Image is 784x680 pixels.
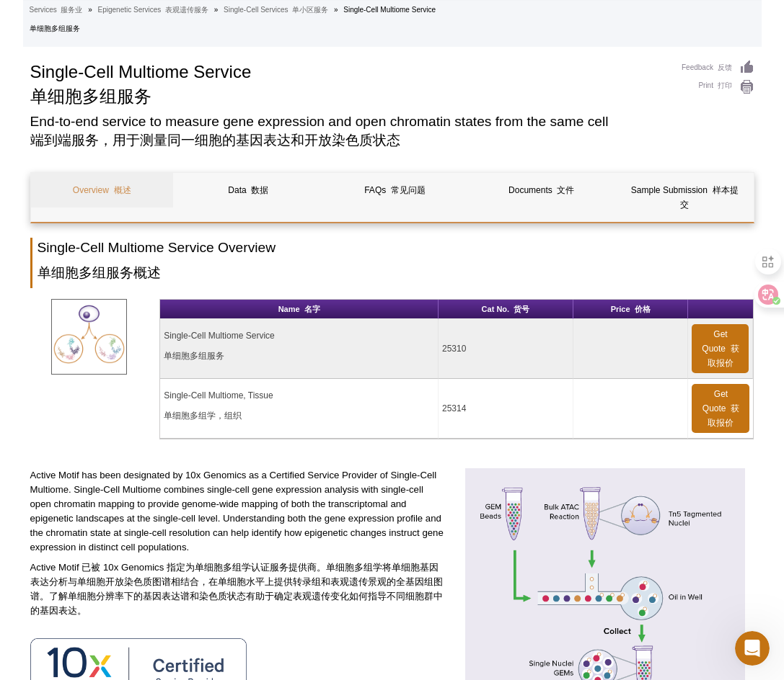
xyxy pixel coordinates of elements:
[98,4,208,17] a: Epigenetic Services 表观遗传服务
[682,60,754,76] a: Feedback 反馈
[31,173,173,207] a: Overview 概述
[165,6,208,14] font: 表观遗传服务
[30,468,446,624] p: Active Motif has been designated by 10x Genomics as a Certified Service Provider of Single-Cell M...
[30,238,754,288] h2: Single-Cell Multiome Service Overview
[439,300,573,319] th: Cat No.
[324,173,466,207] a: FAQs 常见问题
[682,79,754,95] a: Print 打印
[718,63,732,71] font: 反馈
[292,6,328,14] font: 单小区服务
[160,300,439,319] th: Name
[635,305,651,313] font: 价格
[439,319,573,379] td: 25310
[557,185,574,195] font: 文件
[160,379,439,439] td: Single-Cell Multiome, Tissue
[214,6,219,14] li: »
[30,133,400,148] font: 端到端服务，用于测量同一细胞的基因表达和开放染色质状态
[573,300,689,319] th: Price
[88,6,92,14] li: »
[30,562,443,616] font: Active Motif 已被 10x Genomics 指定为单细胞多组学认证服务提供商。单细胞多组学将单细胞基因表达分析与单细胞开放染色质图谱相结合，在单细胞水平上提供转录组和表观遗传景观的...
[114,185,131,195] font: 概述
[160,319,439,379] td: Single-Cell Multiome Service
[735,631,770,666] iframe: Intercom live chat
[30,24,80,32] font: 单细胞多组服务
[38,265,161,280] font: 单细胞多组服务概述
[30,115,668,153] h2: End-to-end service to measure gene expression and open chromatin states from the same cell​
[51,299,127,375] img: Single-Cell Multiome Service
[224,4,328,17] a: Single-Cell Services 单小区服务
[30,6,436,32] li: Single-Cell Multiome Service
[30,86,151,106] font: 单细胞多组服务
[334,6,338,14] li: »
[164,351,224,361] font: 单细胞多组服务
[30,4,83,17] a: Services 服务业
[164,411,242,421] font: 单细胞多组学，组织
[30,60,668,112] h1: Single-Cell Multiome Service
[61,6,82,14] font: 服务业
[304,305,320,313] font: 名字
[470,173,612,207] a: Documents 文件
[617,173,752,222] a: Sample Submission 样本提交
[391,185,426,195] font: 常见问题
[177,173,320,207] a: Data 数据
[514,305,529,313] font: 货号
[251,185,268,195] font: 数据
[439,379,573,439] td: 25314
[718,81,732,89] font: 打印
